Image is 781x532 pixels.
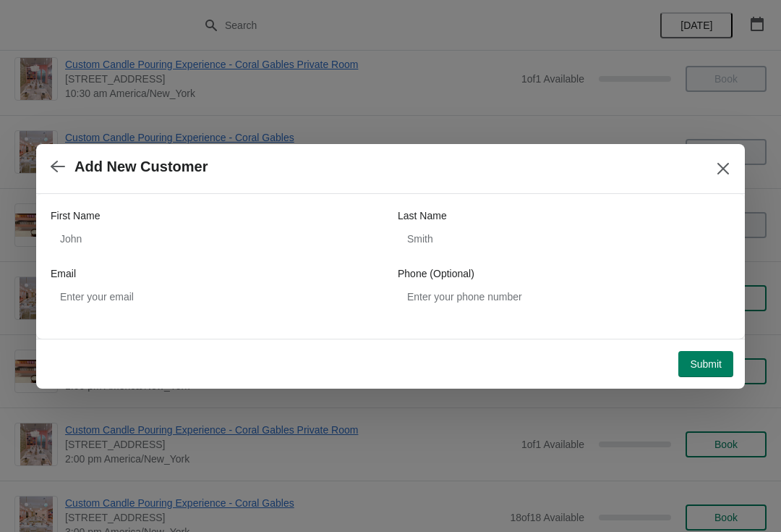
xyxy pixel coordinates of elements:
input: Smith [398,226,730,252]
label: First Name [51,208,100,223]
input: John [51,226,383,252]
input: Enter your email [51,284,383,310]
span: Submit [690,358,722,370]
label: Email [51,266,76,281]
label: Last Name [398,208,447,223]
label: Phone (Optional) [398,266,474,281]
button: Close [710,156,736,182]
h2: Add New Customer [74,159,208,175]
input: Enter your phone number [398,284,730,310]
button: Submit [678,351,733,377]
